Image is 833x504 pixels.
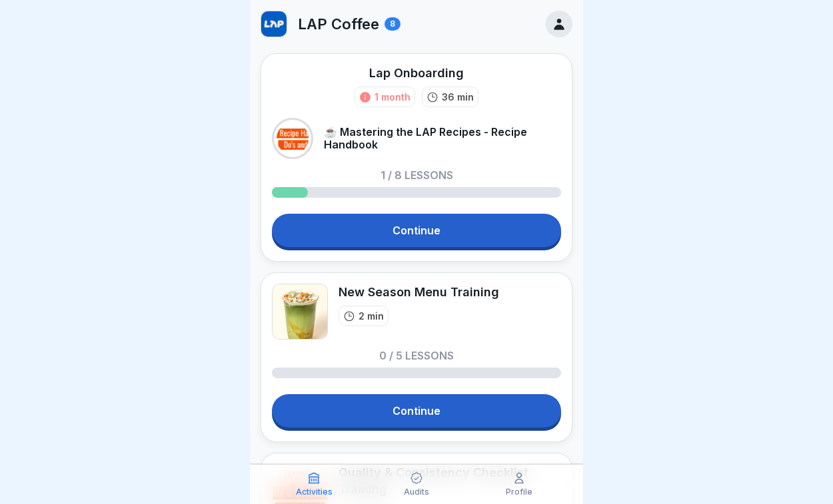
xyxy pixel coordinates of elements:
[339,284,499,300] div: New Season Menu Training
[442,90,474,104] p: 36 min
[404,487,429,497] p: Audits
[375,90,411,104] div: 1 month
[385,17,401,31] div: 8
[272,394,561,427] a: Continue
[359,309,384,323] p: 2 min
[381,170,453,180] p: 1 / 8 lessons
[272,284,328,340] img: qpz5f7h4u24zni0s6wvcke94.png
[324,126,561,151] p: ☕ Mastering the LAP Recipes - Recipe Handbook
[296,487,333,497] p: Activities
[379,350,454,361] p: 0 / 5 lessons
[272,214,561,247] a: Continue
[261,11,287,37] img: w1n62d9c1m8dr293gbm2xwec.png
[298,15,379,33] p: LAP Coffee
[369,65,464,81] div: Lap Onboarding
[506,487,532,497] p: Profile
